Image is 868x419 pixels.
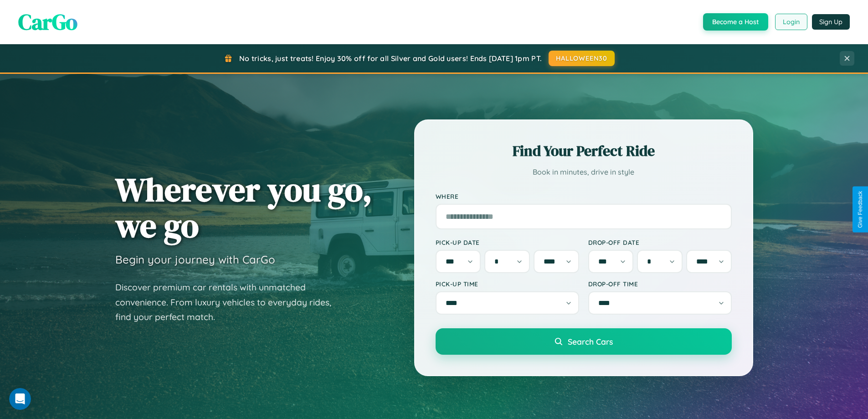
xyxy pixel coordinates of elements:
[436,141,732,161] h2: Find Your Perfect Ride
[18,7,77,37] span: CarGo
[568,336,613,347] span: Search Cars
[9,388,31,410] iframe: Intercom live chat
[239,54,542,63] span: No tricks, just treats! Enjoy 30% off for all Silver and Gold users! Ends [DATE] 1pm PT.
[115,171,372,243] h1: Wherever you go, we go
[588,280,732,288] label: Drop-off Time
[775,14,807,30] button: Login
[115,280,343,325] p: Discover premium car rentals with unmatched convenience. From luxury vehicles to everyday rides, ...
[436,280,579,288] label: Pick-up Time
[857,191,863,228] div: Give Feedback
[436,238,579,246] label: Pick-up Date
[436,192,732,200] label: Where
[436,328,732,355] button: Search Cars
[436,166,732,179] p: Book in minutes, drive in style
[549,51,615,66] button: HALLOWEEN30
[703,13,768,31] button: Become a Host
[115,253,275,266] h3: Begin your journey with CarGo
[812,14,850,30] button: Sign Up
[588,238,732,246] label: Drop-off Date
